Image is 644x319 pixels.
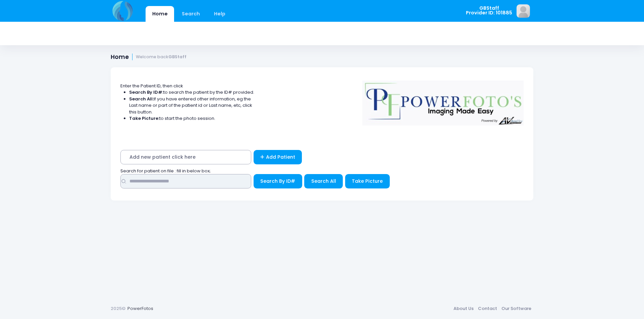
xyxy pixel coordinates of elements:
[451,303,476,315] a: About Us
[466,6,512,15] span: GBStaff Provider ID: 101885
[517,4,530,18] img: image
[120,83,183,89] span: Enter the Patient ID, then click
[175,6,206,22] a: Search
[352,178,383,184] span: Take Picture
[127,305,153,312] a: PowerFotos
[476,303,499,315] a: Contact
[129,89,163,95] strong: Search By ID#:
[254,174,302,188] button: Search By ID#
[254,150,302,164] a: Add Patient
[136,55,186,60] small: Welcome back
[129,115,255,122] li: to start the photo session.
[129,89,255,96] li: to search the patient by the ID# provided.
[260,178,295,184] span: Search By ID#
[111,54,186,61] h1: Home
[168,54,186,60] strong: GBStaff
[311,178,336,184] span: Search All
[304,174,343,188] button: Search All
[129,96,154,102] strong: Search All:
[499,303,533,315] a: Our Software
[120,150,251,164] span: Add new patient click here
[129,96,255,115] li: If you have entered other information, eg the Last name or part of the patient id or Last name, e...
[208,6,232,22] a: Help
[129,115,159,122] strong: Take Picture:
[359,76,527,126] img: Logo
[146,6,174,22] a: Home
[345,174,390,188] button: Take Picture
[111,305,125,312] span: 2025©
[120,168,211,174] span: Search for patient on file : fill in below box;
